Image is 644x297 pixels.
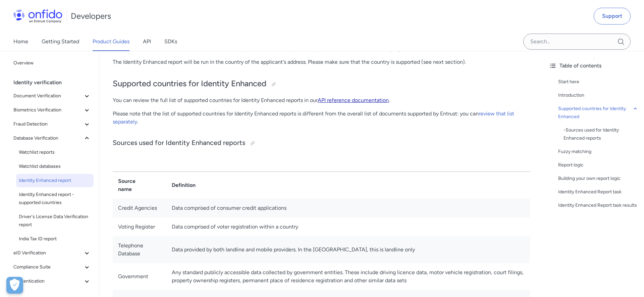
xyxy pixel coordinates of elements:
strong: Definition [172,182,196,188]
a: Product Guides [93,32,129,51]
td: Government [113,263,166,290]
a: review that list separately [113,110,514,125]
div: Cookie Preferences [6,277,23,294]
span: Database Verification [13,134,83,142]
span: Identity Enhanced report [19,177,91,185]
a: Fuzzy matching [558,148,639,156]
span: Authentication [13,277,83,285]
span: India Tax ID report [19,235,91,243]
div: Identity verification [13,76,96,89]
h3: Sources used for Identity Enhanced reports [113,138,530,149]
span: Overview [13,59,91,67]
td: Credit Agencies [113,199,166,217]
span: Biometrics Verification [13,106,83,114]
button: Document Verification [11,89,94,103]
span: Watchlist reports [19,148,91,156]
a: Support [594,8,631,24]
td: Telephone Database [113,236,166,263]
a: Introduction [558,91,639,99]
div: Table of contents [549,62,639,70]
td: Data comprised of consumer credit applications [166,199,530,217]
a: Overview [11,56,94,70]
button: eID Verification [11,246,94,260]
span: eID Verification [13,249,83,257]
img: Onfido Logo [13,9,62,23]
p: You can review the full list of supported countries for Identity Enhanced reports in our . [113,96,530,104]
td: Any standard publicly accessible data collected by government entities. These include driving lic... [166,263,530,290]
span: Compliance Suite [13,263,83,271]
span: Fraud Detection [13,120,83,128]
a: Home [13,32,28,51]
td: Data provided by both landline and mobile providers. In the [GEOGRAPHIC_DATA], this is landline only [166,236,530,263]
a: Driver's License Data Verification report [16,210,94,232]
span: Driver's License Data Verification report [19,213,91,229]
a: Start here [558,78,639,86]
h1: Developers [71,11,111,21]
a: Supported countries for Identity Enhanced [558,105,639,121]
button: Compliance Suite [11,260,94,274]
a: API [143,32,151,51]
button: Fraud Detection [11,117,94,131]
button: Biometrics Verification [11,103,94,117]
a: Identity Enhanced Report task [558,188,639,196]
strong: Source name [118,178,136,192]
a: Watchlist reports [16,146,94,159]
a: Getting Started [42,32,79,51]
a: SDKs [164,32,177,51]
a: Watchlist databases [16,160,94,173]
span: Document Verification [13,92,83,100]
a: Report logic [558,161,639,169]
a: -Sources used for Identity Enhanced reports [563,126,639,142]
button: Database Verification [11,132,94,145]
span: Identity Enhanced report - supported countries [19,191,91,207]
input: Onfido search input field [523,34,631,50]
a: India Tax ID report [16,232,94,246]
a: Building your own report logic [558,175,639,183]
h2: Supported countries for Identity Enhanced [113,78,530,90]
a: Identity Enhanced report [16,174,94,187]
a: Identity Enhanced report - supported countries [16,188,94,209]
button: Open Preferences [6,277,23,294]
p: Please note that the list of supported countries for Identity Enhanced reports is different from ... [113,110,530,126]
a: Identity Enhanced Report task results [558,201,639,209]
button: Authentication [11,275,94,288]
span: Watchlist databases [19,162,91,170]
td: Data comprised of voter registration within a country [166,217,530,236]
a: API reference documentation [318,97,389,103]
p: The Identity Enhanced report will be run in the country of the applicant's address. Please make s... [113,58,530,66]
td: Voting Register [113,217,166,236]
div: - Sources used for Identity Enhanced reports [563,126,639,142]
